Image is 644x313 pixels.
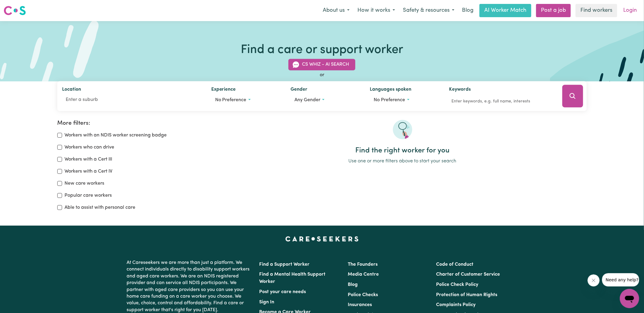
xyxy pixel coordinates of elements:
iframe: Message from company [602,273,639,286]
a: The Founders [348,262,378,267]
a: Sign In [259,300,275,305]
label: Keywords [449,86,471,95]
button: Worker gender preference [291,95,360,106]
a: Charter of Customer Service [436,272,500,277]
a: Blog [348,282,358,287]
h2: More filters: [57,120,211,127]
label: Languages spoken [370,86,411,95]
a: Careseekers logo [4,4,26,17]
a: Careseekers home page [285,236,359,241]
button: Safety & resources [399,4,458,17]
a: Police Checks [348,293,378,297]
img: Careseekers logo [4,5,26,16]
a: Find workers [576,4,617,17]
span: No preference [374,98,405,103]
a: Login [620,4,640,17]
h2: Find the right worker for you [218,146,587,155]
label: Workers with a Cert IV [64,168,112,175]
button: Worker experience options [211,95,281,106]
a: Post your care needs [259,290,306,294]
label: Able to assist with personal care [64,204,135,211]
a: Post a job [536,4,571,17]
button: Worker language preferences [370,95,439,106]
div: or [57,72,587,79]
iframe: Close message [588,274,600,286]
a: Police Check Policy [436,282,478,287]
label: Workers with an NDIS worker screening badge [64,132,167,139]
input: Enter keywords, e.g. full name, interests [449,97,554,106]
span: Any gender [294,98,320,103]
a: Code of Conduct [436,262,473,267]
a: Media Centre [348,272,379,277]
a: Find a Mental Health Support Worker [259,272,326,284]
label: Popular care workers [64,192,112,199]
label: Experience [211,86,236,95]
button: CS Whiz - AI Search [288,59,355,70]
a: Complaints Policy [436,302,476,307]
label: Location [62,86,81,95]
a: Blog [458,4,477,17]
label: New care workers [64,180,104,187]
label: Workers who can drive [64,144,114,151]
label: Workers with a Cert III [64,156,112,163]
input: Enter a suburb [62,95,202,105]
button: How it works [353,4,399,17]
button: About us [319,4,353,17]
label: Gender [291,86,307,95]
p: Use one or more filters above to start your search [218,158,587,165]
h1: Find a care or support worker [241,43,403,57]
a: Insurances [348,302,372,307]
button: Search [562,85,583,108]
a: Find a Support Worker [259,262,310,267]
a: Protection of Human Rights [436,293,497,297]
iframe: Button to launch messaging window [620,289,639,308]
span: No preference [215,98,247,103]
a: AI Worker Match [479,4,531,17]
